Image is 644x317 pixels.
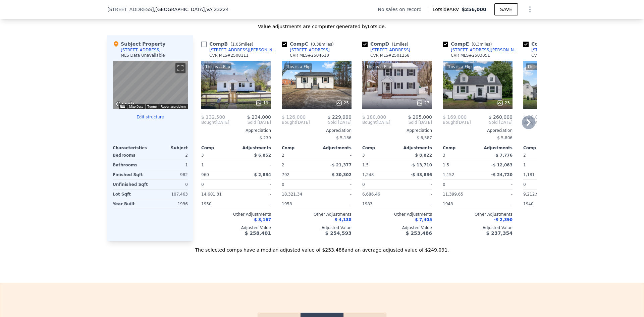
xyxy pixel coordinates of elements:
[282,182,284,187] span: 0
[282,153,284,158] span: 2
[365,63,392,70] div: This is a Flip
[201,172,209,177] span: 960
[113,61,188,109] div: Street View
[255,100,268,106] div: 19
[523,160,557,170] div: 1
[443,192,463,197] span: 11,399.65
[113,145,150,151] div: Characteristics
[328,114,352,120] span: $ 229,990
[486,230,513,236] span: $ 237,354
[443,47,521,53] a: [STREET_ADDRESS][PERSON_NAME]
[121,47,161,53] div: [STREET_ADDRESS]
[129,104,143,109] button: Map Data
[254,153,271,158] span: $ 6,852
[107,6,154,13] span: [STREET_ADDRESS]
[330,163,352,167] span: -$ 21,377
[317,145,352,151] div: Adjustments
[237,160,271,170] div: -
[282,225,352,230] div: Adjusted Value
[443,225,513,230] div: Adjusted Value
[443,212,513,217] div: Other Adjustments
[443,41,495,47] div: Comp E
[290,53,329,58] div: CVR MLS # 2504610
[443,128,513,133] div: Appreciation
[282,120,310,125] div: [DATE]
[282,172,289,177] span: 792
[332,172,352,177] span: $ 30,302
[150,145,188,151] div: Subject
[209,47,279,53] div: [STREET_ADDRESS][PERSON_NAME]
[523,199,557,209] div: 1940
[254,172,271,177] span: $ 2,884
[378,6,427,13] div: No sales on record
[523,212,593,217] div: Other Adjustments
[479,199,513,209] div: -
[247,114,271,120] span: $ 234,000
[523,47,571,53] a: [STREET_ADDRESS]
[362,41,411,47] div: Comp D
[152,160,188,170] div: 1
[471,120,513,125] span: Sold [DATE]
[152,190,188,199] div: 107,463
[336,136,352,140] span: $ 5,136
[443,160,476,170] div: 1.5
[491,172,513,177] span: -$ 24,720
[121,53,165,58] div: MLS Data Unavailable
[523,128,593,133] div: Appreciation
[325,230,352,236] span: $ 254,593
[201,114,225,120] span: $ 132,500
[113,199,149,209] div: Year Built
[290,47,330,53] div: [STREET_ADDRESS]
[152,180,188,189] div: 0
[236,145,271,151] div: Adjustments
[237,190,271,199] div: -
[318,180,352,189] div: -
[497,100,510,106] div: 23
[443,114,467,120] span: $ 169,000
[282,120,296,125] span: Bought
[451,53,490,58] div: CVR MLS # 2503051
[473,42,480,47] span: 0.3
[494,217,513,222] span: -$ 2,390
[282,128,352,133] div: Appreciation
[282,145,317,151] div: Comp
[469,42,494,47] span: ( miles)
[390,120,432,125] span: Sold [DATE]
[417,136,432,140] span: $ 6,587
[114,100,137,109] img: Google
[147,105,157,108] a: Terms
[370,53,410,58] div: CVR MLS # 2501258
[282,212,352,217] div: Other Adjustments
[113,114,188,120] button: Edit structure
[161,105,186,108] a: Report a problem
[362,199,396,209] div: 1983
[411,172,432,177] span: -$ 43,886
[479,180,513,189] div: -
[362,172,374,177] span: 1,248
[523,145,558,151] div: Comp
[113,180,149,189] div: Unfinished Sqft
[282,47,330,53] a: [STREET_ADDRESS]
[443,199,476,209] div: 1948
[120,105,125,108] button: Keyboard shortcuts
[308,42,336,47] span: ( miles)
[523,3,537,16] button: Show Options
[113,190,149,199] div: Lot Sqft
[228,42,256,47] span: ( miles)
[362,225,432,230] div: Adjusted Value
[318,190,352,199] div: -
[451,47,521,53] div: [STREET_ADDRESS][PERSON_NAME]
[201,182,204,187] span: 0
[370,47,410,53] div: [STREET_ADDRESS]
[523,41,578,47] div: Comp F
[237,180,271,189] div: -
[114,100,137,109] a: Open this area in Google Maps (opens a new window)
[201,153,204,158] span: 3
[398,180,432,189] div: -
[445,63,473,70] div: This is a Flip
[201,160,235,170] div: 1
[152,170,188,179] div: 982
[362,114,386,120] span: $ 180,000
[362,128,432,133] div: Appreciation
[107,23,537,30] div: Value adjustments are computer generated by Lotside .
